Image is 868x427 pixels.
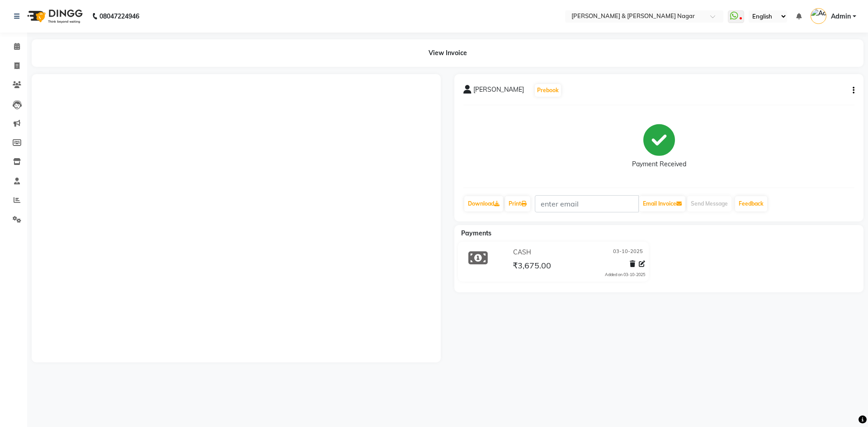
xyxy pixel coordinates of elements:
[811,8,826,24] img: Admin
[831,12,851,21] span: Admin
[735,196,767,211] a: Feedback
[605,272,645,278] div: Added on 03-10-2025
[473,85,524,98] span: [PERSON_NAME]
[23,4,85,29] img: logo
[613,248,643,257] span: 03-10-2025
[99,4,139,29] b: 08047224946
[639,196,685,211] button: Email Invoice
[687,196,731,211] button: Send Message
[513,260,551,273] span: ₹3,675.00
[464,196,503,211] a: Download
[32,39,863,67] div: View Invoice
[461,229,491,237] span: Payments
[505,196,530,211] a: Print
[513,248,531,257] span: CASH
[535,84,561,97] button: Prebook
[535,195,639,212] input: enter email
[632,160,686,169] div: Payment Received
